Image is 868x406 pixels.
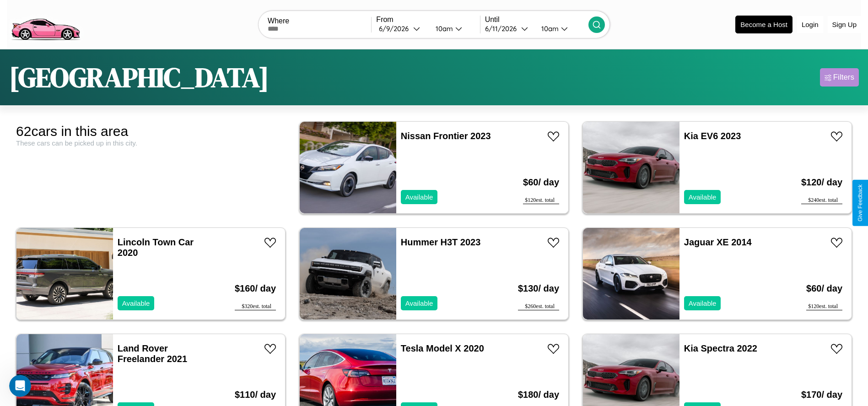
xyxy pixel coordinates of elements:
a: Land Rover Freelander 2021 [118,343,187,364]
button: 10am [534,24,588,33]
div: $ 320 est. total [235,303,276,310]
h3: $ 60 / day [523,168,559,197]
h3: $ 130 / day [518,274,559,303]
button: Login [797,16,823,33]
div: 10am [431,24,455,33]
h3: $ 120 / day [801,168,842,197]
a: Hummer H3T 2023 [401,237,481,247]
a: Nissan Frontier 2023 [401,131,491,141]
h3: $ 60 / day [806,274,842,303]
a: Lincoln Town Car 2020 [118,237,194,258]
h1: [GEOGRAPHIC_DATA] [9,59,269,96]
div: These cars can be picked up in this city. [16,139,286,147]
button: 6/9/2026 [376,24,428,33]
div: $ 120 est. total [523,197,559,204]
iframe: Intercom live chat [9,375,31,397]
button: Sign Up [828,16,861,33]
label: Until [485,16,588,24]
label: From [376,16,480,24]
a: Tesla Model X 2020 [401,343,484,353]
a: Jaguar XE 2014 [684,237,752,247]
button: Filters [820,68,859,87]
div: 62 cars in this area [16,124,286,139]
a: Kia Spectra 2022 [684,343,757,353]
p: Available [405,191,433,203]
p: Available [122,297,150,309]
p: Available [689,297,717,309]
div: 6 / 9 / 2026 [379,24,413,33]
a: Kia EV6 2023 [684,131,741,141]
button: Become a Host [735,16,793,33]
label: Where [268,17,371,25]
h3: $ 160 / day [235,274,276,303]
img: logo [7,5,84,43]
p: Available [405,297,433,309]
button: 10am [428,24,480,33]
div: $ 240 est. total [801,197,842,204]
div: $ 120 est. total [806,303,842,310]
div: Filters [833,73,854,82]
div: 10am [537,24,561,33]
div: 6 / 11 / 2026 [485,24,521,33]
p: Available [689,191,717,203]
div: Give Feedback [857,184,863,222]
div: $ 260 est. total [518,303,559,310]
